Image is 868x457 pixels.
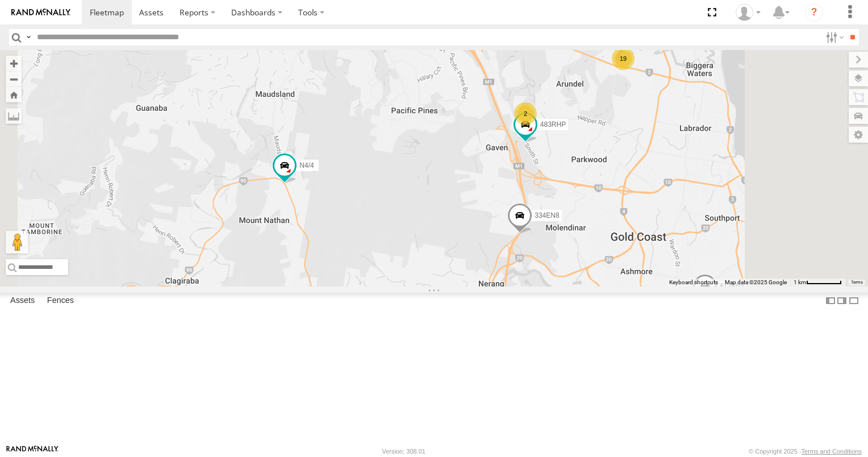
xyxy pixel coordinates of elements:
[5,293,40,309] label: Assets
[41,293,80,309] label: Fences
[6,446,59,457] a: Visit our Website
[825,293,836,309] label: Dock Summary Table to the Left
[535,212,559,220] span: 334EN8
[6,231,28,254] button: Drag Pegman onto the map to open Street View
[749,448,862,455] div: © Copyright 2025 -
[514,102,537,125] div: 2
[6,71,22,87] button: Zoom out
[382,448,425,455] div: Version: 308.01
[790,279,845,286] button: Map Scale: 1 km per 59 pixels
[24,29,33,45] label: Search Query
[849,127,868,143] label: Map Settings
[612,47,635,70] div: 19
[669,279,718,286] button: Keyboard shortcuts
[11,9,70,16] img: rand-logo.svg
[805,3,823,22] i: ?
[802,448,862,455] a: Terms and Conditions
[848,293,859,309] label: Hide Summary Table
[732,4,765,21] div: Alex Bates
[821,29,846,45] label: Search Filter Options
[6,56,22,71] button: Zoom in
[794,279,806,285] span: 1 km
[851,280,863,285] a: Terms (opens in new tab)
[540,121,566,128] span: 483RHP
[299,161,314,169] span: N4/4
[6,87,22,102] button: Zoom Home
[725,279,787,285] span: Map data ©2025 Google
[6,108,22,124] label: Measure
[836,293,848,309] label: Dock Summary Table to the Right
